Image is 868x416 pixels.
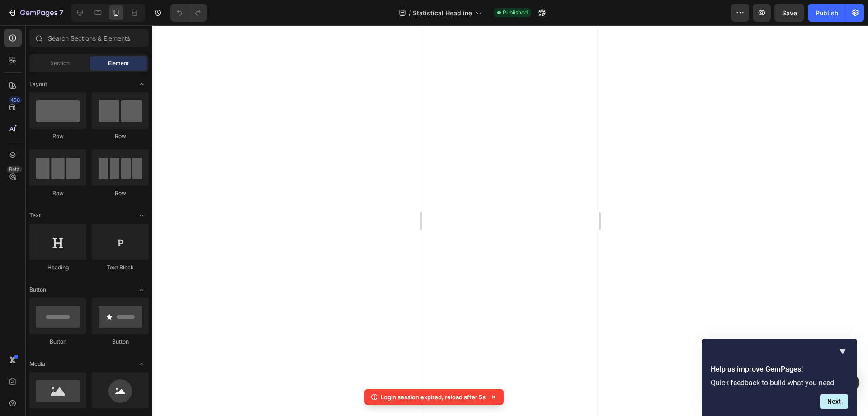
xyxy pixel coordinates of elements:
[837,346,848,357] button: Hide survey
[820,394,848,409] button: Next question
[29,132,86,140] div: Row
[816,8,838,18] div: Publish
[413,8,472,18] span: Statistical Headline
[92,338,149,346] div: Button
[7,166,22,173] div: Beta
[134,357,149,371] span: Toggle open
[422,25,599,416] iframe: Design area
[92,132,149,140] div: Row
[92,263,149,272] div: Text Block
[108,59,129,67] span: Element
[711,346,848,409] div: Help us improve GemPages!
[29,211,41,220] span: Text
[29,360,45,368] span: Media
[381,392,486,402] p: Login session expired, reload after 5s
[170,4,207,22] div: Undo/Redo
[134,282,149,297] span: Toggle open
[9,96,22,104] div: 450
[29,189,86,197] div: Row
[29,338,86,346] div: Button
[134,77,149,91] span: Toggle open
[4,4,67,22] button: 7
[29,80,47,88] span: Layout
[808,4,846,22] button: Publish
[29,286,46,294] span: Button
[134,208,149,223] span: Toggle open
[59,7,63,18] p: 7
[50,59,70,67] span: Section
[774,4,804,22] button: Save
[782,9,797,17] span: Save
[92,189,149,197] div: Row
[711,378,848,387] p: Quick feedback to build what you need.
[503,9,528,17] span: Published
[409,8,411,18] span: /
[29,29,149,47] input: Search Sections & Elements
[711,364,848,375] h2: Help us improve GemPages!
[29,263,86,272] div: Heading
